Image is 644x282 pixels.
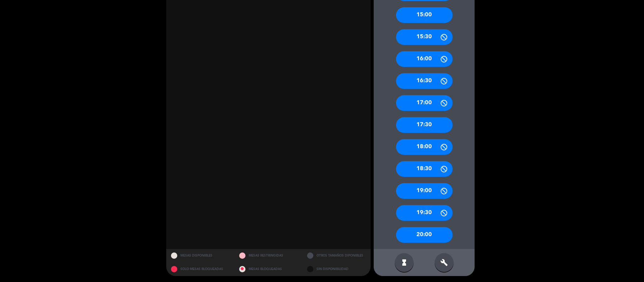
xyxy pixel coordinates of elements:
div: 16:30 [396,73,453,89]
i: hourglass_full [400,259,408,266]
div: SOLO MESAS BLOQUEADAS [166,263,234,276]
div: 18:00 [396,139,453,155]
div: SIN DISPONIBILIDAD [302,263,371,276]
div: MESAS BLOQUEADAS [234,263,303,276]
div: 15:00 [396,7,453,23]
i: build [440,259,448,266]
div: 19:00 [396,183,453,199]
div: 17:00 [396,95,453,111]
div: 15:30 [396,29,453,45]
div: 20:00 [396,227,453,243]
div: 19:30 [396,205,453,221]
div: 18:30 [396,161,453,177]
div: 17:30 [396,117,453,133]
div: 16:00 [396,51,453,67]
div: OTROS TAMAÑOS DIPONIBLES [302,249,371,263]
div: MESAS RESTRINGIDAS [234,249,303,263]
div: MESAS DISPONIBLES [166,249,234,263]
